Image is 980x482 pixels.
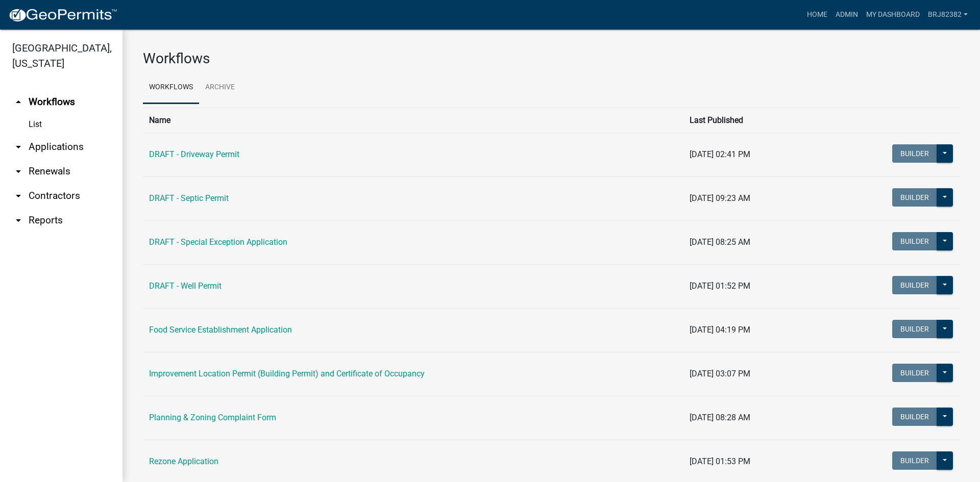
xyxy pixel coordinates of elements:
[924,5,972,24] a: brj82382
[149,413,276,422] a: Planning & Zoning Complaint Form
[149,281,222,291] a: DRAFT - Well Permit
[683,108,821,133] th: Last Published
[892,188,937,207] button: Builder
[690,369,750,378] span: [DATE] 03:07 PM
[803,5,831,24] a: Home
[149,237,287,247] a: DRAFT - Special Exception Application
[199,71,241,104] a: Archive
[149,369,425,378] a: Improvement Location Permit (Building Permit) and Certificate of Occupancy
[892,451,937,470] button: Builder
[892,320,937,338] button: Builder
[690,193,750,203] span: [DATE] 09:23 AM
[690,325,750,335] span: [DATE] 04:19 PM
[143,50,960,67] h3: Workflows
[862,5,924,24] a: My Dashboard
[690,413,750,422] span: [DATE] 08:28 AM
[831,5,862,24] a: Admin
[149,193,229,203] a: DRAFT - Septic Permit
[690,281,750,291] span: [DATE] 01:52 PM
[12,96,24,108] i: arrow_drop_up
[149,325,292,335] a: Food Service Establishment Application
[690,237,750,247] span: [DATE] 08:25 AM
[892,144,937,163] button: Builder
[149,149,239,159] a: DRAFT - Driveway Permit
[12,165,24,177] i: arrow_drop_down
[892,276,937,294] button: Builder
[892,364,937,382] button: Builder
[12,190,24,202] i: arrow_drop_down
[690,149,750,159] span: [DATE] 02:41 PM
[12,141,24,153] i: arrow_drop_down
[143,108,683,133] th: Name
[892,232,937,250] button: Builder
[143,71,199,104] a: Workflows
[690,456,750,466] span: [DATE] 01:53 PM
[12,214,24,226] i: arrow_drop_down
[149,456,218,466] a: Rezone Application
[892,408,937,426] button: Builder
